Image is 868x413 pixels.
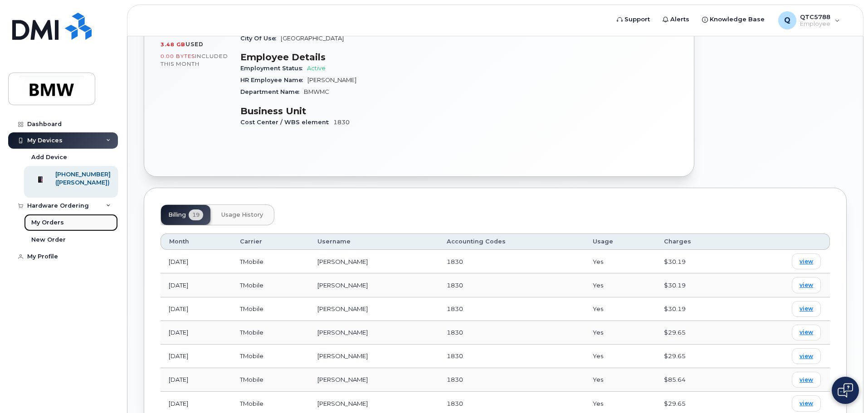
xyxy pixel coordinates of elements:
[585,250,656,273] td: Yes
[800,328,813,336] span: view
[161,273,232,297] td: [DATE]
[792,325,821,340] a: view
[664,352,732,360] div: $29.65
[585,273,656,297] td: Yes
[800,258,813,266] span: view
[610,10,656,29] a: Support
[664,305,732,313] div: $30.19
[240,77,307,83] span: HR Employee Name
[585,368,656,392] td: Yes
[240,52,454,63] h3: Employee Details
[656,10,696,29] a: Alerts
[447,282,463,289] span: 1830
[240,106,454,117] h3: Business Unit
[240,35,281,42] span: City Of Use
[232,250,309,273] td: TMobile
[664,328,732,337] div: $29.65
[772,11,846,29] div: QTC5788
[447,352,463,360] span: 1830
[585,345,656,368] td: Yes
[585,233,656,250] th: Usage
[838,383,853,398] img: Open chat
[439,233,585,250] th: Accounting Codes
[800,20,830,28] span: Employee
[784,15,790,26] span: Q
[232,233,309,250] th: Carrier
[792,348,821,364] a: view
[161,321,232,345] td: [DATE]
[664,375,732,384] div: $85.64
[696,10,771,29] a: Knowledge Base
[185,41,204,48] span: used
[664,258,732,266] div: $30.19
[232,345,309,368] td: TMobile
[309,345,439,368] td: [PERSON_NAME]
[161,233,232,250] th: Month
[800,281,813,289] span: view
[309,321,439,345] td: [PERSON_NAME]
[792,253,821,269] a: view
[664,281,732,290] div: $30.19
[232,273,309,297] td: TMobile
[161,41,185,48] span: 3.48 GB
[304,88,329,95] span: BMWMC
[800,13,830,20] span: QTC5788
[792,277,821,293] a: view
[309,297,439,321] td: [PERSON_NAME]
[161,250,232,273] td: [DATE]
[232,368,309,392] td: TMobile
[585,321,656,345] td: Yes
[624,15,650,24] span: Support
[800,305,813,313] span: view
[221,211,263,219] span: Usage History
[447,400,463,407] span: 1830
[309,233,439,250] th: Username
[333,119,350,126] span: 1830
[161,53,195,59] span: 0.00 Bytes
[240,65,307,72] span: Employment Status
[307,77,356,83] span: [PERSON_NAME]
[656,233,740,250] th: Charges
[281,35,344,42] span: [GEOGRAPHIC_DATA]
[800,376,813,384] span: view
[447,305,463,312] span: 1830
[800,399,813,408] span: view
[161,368,232,392] td: [DATE]
[161,345,232,368] td: [DATE]
[447,329,463,336] span: 1830
[309,368,439,392] td: [PERSON_NAME]
[792,395,821,411] a: view
[309,250,439,273] td: [PERSON_NAME]
[800,352,813,360] span: view
[447,258,463,265] span: 1830
[670,15,689,24] span: Alerts
[792,301,821,317] a: view
[240,119,333,126] span: Cost Center / WBS element
[447,376,463,383] span: 1830
[664,399,732,408] div: $29.65
[232,297,309,321] td: TMobile
[792,372,821,388] a: view
[232,321,309,345] td: TMobile
[307,65,326,72] span: Active
[240,88,304,95] span: Department Name
[585,297,656,321] td: Yes
[161,297,232,321] td: [DATE]
[309,273,439,297] td: [PERSON_NAME]
[710,15,765,24] span: Knowledge Base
